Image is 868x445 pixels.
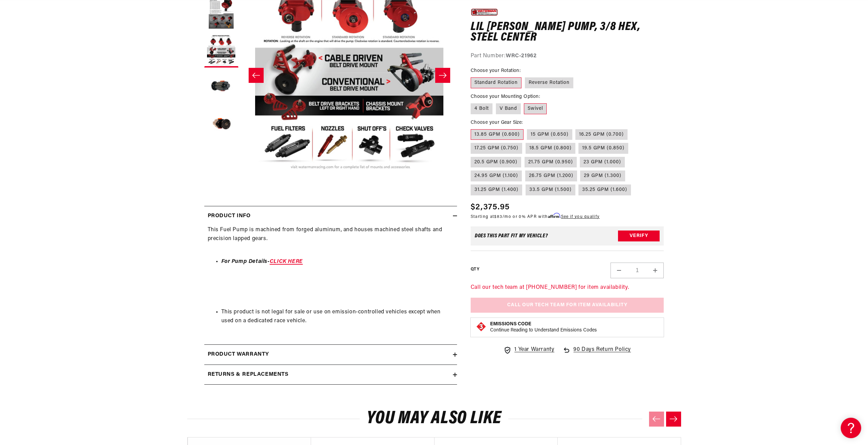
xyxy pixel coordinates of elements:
[249,68,264,83] button: Slide left
[514,345,554,354] span: 1 Year Warranty
[548,213,560,218] span: Affirm
[471,157,521,168] label: 20.5 GPM (0.900)
[208,350,269,359] h2: Product warranty
[575,129,628,140] label: 16.25 GPM (0.700)
[471,93,541,100] legend: Choose your Mounting Option:
[204,33,238,68] button: Load image 3 in gallery view
[204,71,238,105] button: Load image 4 in gallery view
[270,259,303,264] a: CLICK HERE
[471,103,492,114] label: 4 Bolt
[527,129,572,140] label: 15 GPM (0.650)
[490,327,597,333] p: Continue Reading to Understand Emissions Codes
[475,233,548,239] div: Does This part fit My vehicle?
[471,184,522,195] label: 31.25 GPM (1.400)
[204,365,457,385] summary: Returns & replacements
[471,201,510,213] span: $2,375.95
[471,285,629,290] a: Call our tech team at [PHONE_NUMBER] for item availability.
[204,108,238,143] button: Load image 5 in gallery view
[618,231,660,241] button: Verify
[506,53,536,59] strong: WRC-21962
[526,184,575,195] label: 33.5 GPM (1.500)
[471,170,522,181] label: 24.95 GPM (1.100)
[524,103,547,114] label: Swivel
[221,259,303,264] strong: For Pump Details-
[490,322,531,327] strong: Emissions Code
[525,77,573,88] label: Reverse Rotation
[471,52,664,61] div: Part Number:
[578,184,631,195] label: 35.25 GPM (1.600)
[525,157,577,168] label: 21.75 GPM (0.950)
[494,214,502,219] span: $83
[496,103,521,114] label: V Band
[526,143,575,154] label: 18.5 GPM (0.800)
[561,214,600,219] a: See if you qualify - Learn more about Affirm Financing (opens in modal)
[204,226,457,334] div: This Fuel Pump is machined from forged aluminum, and houses machined steel shafts and precision l...
[187,411,681,427] h2: You may also like
[208,212,251,221] h2: Product Info
[578,143,628,154] label: 19.5 GPM (0.850)
[503,345,554,354] a: 1 Year Warranty
[666,412,681,427] button: Next slide
[471,267,479,272] label: QTY
[471,143,522,154] label: 17.25 GPM (0.750)
[204,345,457,365] summary: Product warranty
[471,119,524,126] legend: Choose your Gear Size:
[580,157,625,168] label: 23 GPM (1.000)
[208,370,289,379] h2: Returns & replacements
[490,321,597,333] button: Emissions CodeContinue Reading to Understand Emissions Codes
[562,345,631,361] a: 90 Days Return Policy
[580,170,625,181] label: 29 GPM (1.300)
[471,67,521,74] legend: Choose your Rotation:
[573,345,631,361] span: 90 Days Return Policy
[525,170,577,181] label: 26.75 GPM (1.200)
[471,77,521,88] label: Standard Rotation
[221,308,454,325] li: This product is not legal for sale or use on emission-controlled vehicles except when used on a d...
[471,22,664,43] h1: Lil [PERSON_NAME] Pump, 3/8 Hex, Steel Center
[471,213,600,220] p: Starting at /mo or 0% APR with .
[649,412,664,427] button: Previous slide
[204,206,457,226] summary: Product Info
[476,321,487,332] img: Emissions code
[435,68,450,83] button: Slide right
[471,129,524,140] label: 13.85 GPM (0.600)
